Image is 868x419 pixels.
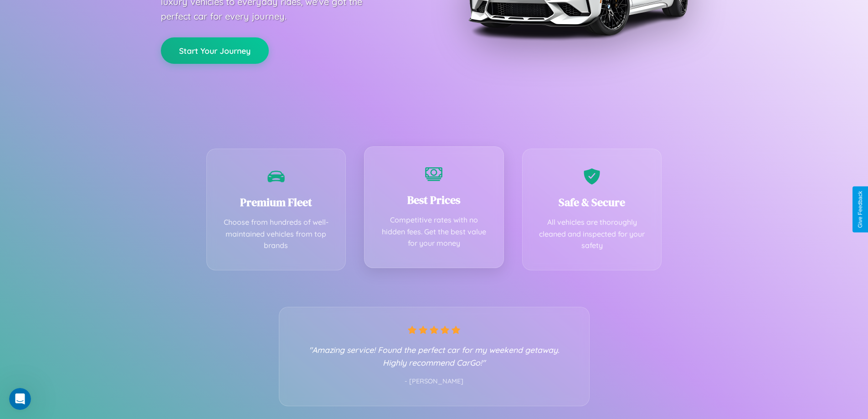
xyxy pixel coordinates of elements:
h3: Premium Fleet [221,195,332,210]
div: Give Feedback [857,191,863,228]
p: Choose from hundreds of well-maintained vehicles from top brands [221,217,332,252]
p: - [PERSON_NAME] [298,376,571,388]
p: All vehicles are thoroughly cleaned and inspected for your safety [536,217,648,252]
h3: Best Prices [378,192,490,207]
iframe: Intercom live chat [9,388,31,410]
button: Start Your Journey [161,37,269,64]
h3: Safe & Secure [536,195,648,210]
p: "Amazing service! Found the perfect car for my weekend getaway. Highly recommend CarGo!" [298,343,571,369]
p: Competitive rates with no hidden fees. Get the best value for your money [378,214,490,249]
